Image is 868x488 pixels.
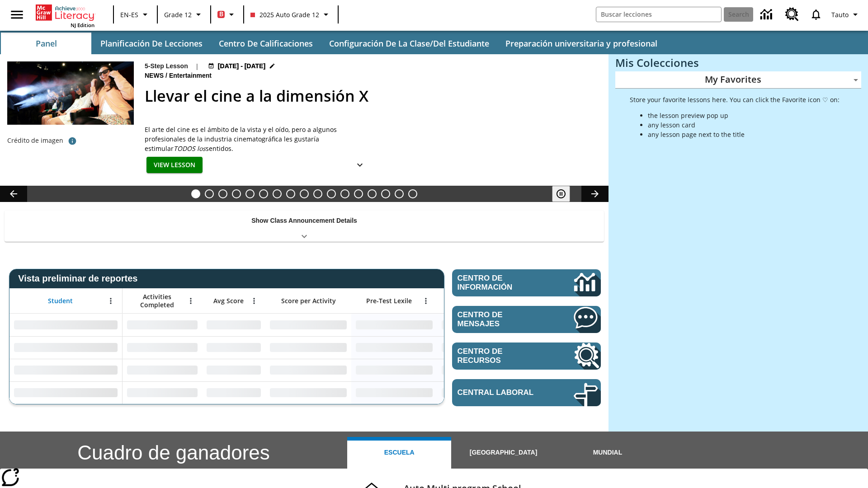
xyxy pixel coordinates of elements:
[191,189,200,198] button: Slide 1 Llevar el cine a la dimensión X
[648,130,840,139] li: any lesson page next to the title
[7,136,63,145] p: Crédito de imagen
[164,10,192,19] span: Grade 12
[366,297,412,305] span: Pre-Test Lexile
[615,71,861,89] div: My Favorites
[213,297,244,305] span: Avg Score
[18,273,142,284] span: Vista preliminar de reportes
[5,211,604,242] div: Show Class Announcement Details
[214,6,241,23] button: Boost El color de la clase es rojo. Cambiar el color de la clase.
[452,343,601,370] a: Centro de recursos, Se abrirá en una pestaña nueva.
[48,297,73,305] span: Student
[451,437,555,469] button: [GEOGRAPHIC_DATA]
[202,336,265,359] div: No Data,
[648,111,840,120] li: the lesson preview pop up
[218,61,265,71] span: [DATE] - [DATE]
[630,95,840,104] p: Store your favorite lessons here. You can click the Favorite icon ♡ on:
[205,189,214,198] button: Slide 2 Día del Trabajo
[123,336,202,359] div: No Data,
[123,381,202,404] div: No Data,
[63,133,81,149] button: Crédito de foto: The Asahi Shimbun vía Getty Images
[648,120,840,130] li: any lesson card
[458,347,547,365] span: Centro de recursos
[195,61,199,71] span: |
[206,61,278,71] button: Aug 18 - Aug 24 Elegir fechas
[145,125,371,153] p: El arte del cine es el ámbito de la vista y el oído, pero a algunos profesionales de la industria...
[354,189,363,198] button: Slide 13 Career Lesson
[458,274,543,292] span: Centro de información
[202,314,265,336] div: No Data,
[36,4,94,22] a: Portada
[368,189,377,198] button: Slide 14 Between Two Worlds
[165,72,167,79] span: /
[146,157,203,174] button: View Lesson
[419,294,433,308] button: Abrir menú
[437,336,523,359] div: No Data,
[145,71,165,81] span: News
[247,6,335,23] button: Class: 2025 Auto Grade 12, Selecciona una clase
[36,3,94,28] div: Portada
[437,381,523,404] div: No Data,
[452,379,601,406] a: Central laboral
[145,61,188,71] p: 5-Step Lesson
[174,144,206,153] em: TODOS los
[245,189,255,198] button: Slide 5 ¡Fuera! ¡Es privado!
[322,33,496,54] button: Configuración de la clase/del estudiante
[120,10,138,19] span: EN-ES
[202,381,265,404] div: No Data,
[437,314,523,336] div: No Data,
[327,189,336,198] button: Slide 11 Mixed Practice: Citing Evidence
[71,22,94,28] span: NJ Edition
[498,33,665,54] button: Preparación universitaria y profesional
[452,306,601,333] a: Centro de mensajes
[169,71,213,81] span: Entertainment
[218,189,227,198] button: Slide 3 Animal Partners
[300,189,309,198] button: Slide 9 Fashion Forward in Ancient Rome
[251,216,357,225] p: Show Class Announcement Details
[145,84,598,108] h2: Llevar el cine a la dimensión X
[615,56,861,69] h3: Mis Colecciones
[831,10,849,19] span: Tauto
[259,189,268,198] button: Slide 6 The Last Homesteaders
[273,189,282,198] button: Slide 7 Solar Power to the People
[104,294,118,308] button: Abrir menú
[250,10,319,19] span: 2025 Auto Grade 12
[755,2,780,27] a: Centro de información
[127,293,187,309] span: Activities Completed
[160,6,208,23] button: Grado: Grade 12, Elige un grado
[347,437,451,469] button: Escuela
[1,33,91,54] button: Panel
[202,359,265,381] div: No Data,
[232,189,241,198] button: Slide 4 ¿Los autos del futuro?
[117,6,154,23] button: Language: EN-ES, Selecciona un idioma
[340,189,349,198] button: Slide 12 Pre-release lesson
[804,3,828,26] a: Notificaciones
[780,2,804,27] a: Centro de recursos, Se abrirá en una pestaña nueva.
[458,388,547,397] span: Central laboral
[281,297,336,305] span: Score per Activity
[123,359,202,381] div: No Data,
[556,437,660,469] button: Mundial
[437,359,523,381] div: No Data,
[828,6,864,23] button: Perfil/Configuración
[581,186,609,202] button: Carrusel de lecciones, seguir
[552,186,579,202] div: Pausar
[458,310,547,328] span: Centro de mensajes
[408,189,417,198] button: Slide 17 El equilibrio de la Constitución
[313,189,322,198] button: Slide 10 The Invasion of the Free CD
[247,294,261,308] button: Abrir menú
[286,189,295,198] button: Slide 8 Attack of the Terrifying Tomatoes
[4,1,30,28] button: Abrir el menú lateral
[219,9,223,20] span: B
[351,157,369,174] button: Ver más
[452,269,601,296] a: Centro de información
[596,7,721,22] input: search field
[7,61,134,125] img: El panel situado frente a los asientos rocía con agua nebulizada al feliz público en un cine equi...
[123,314,202,336] div: No Data,
[184,294,198,308] button: Abrir menú
[552,186,570,202] button: Pausar
[395,189,404,198] button: Slide 16 Point of View
[212,33,320,54] button: Centro de calificaciones
[381,189,390,198] button: Slide 15 ¡Hurra por el Día de la Constitución!
[93,33,210,54] button: Planificación de lecciones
